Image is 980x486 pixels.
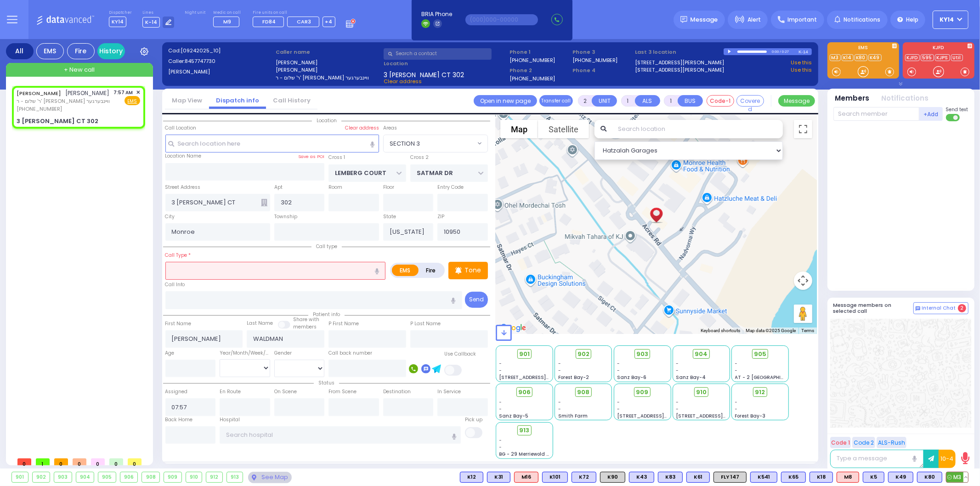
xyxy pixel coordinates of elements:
span: Notifications [844,16,880,24]
div: FLY 147 [714,472,747,483]
span: 7:57 AM [114,89,133,96]
span: 906 [518,388,531,397]
div: K43 [629,472,654,483]
div: 906 [120,472,138,482]
label: Clear address [345,124,379,132]
button: Internal Chat 2 [913,302,969,314]
div: ALS [946,472,969,483]
label: Turn off text [946,113,961,122]
div: 901 [12,472,28,482]
div: K83 [658,472,683,483]
button: Message [778,95,815,107]
div: K-14 [799,48,812,55]
label: Cross 2 [410,154,429,161]
label: Call Location [165,124,197,132]
label: Dispatcher [109,10,132,16]
span: SECTION 3 [390,139,420,148]
a: Use this [791,66,812,74]
h5: Message members on selected call [833,302,913,314]
img: message.svg [680,16,687,23]
small: Share with [293,316,319,323]
input: Search location [612,120,782,138]
label: P Last Name [410,320,441,328]
button: +Add [919,107,943,121]
div: BLS [686,472,710,483]
label: Last 3 location [635,48,724,56]
span: SECTION 3 [384,135,475,152]
span: - [676,367,679,374]
div: K101 [542,472,568,483]
label: [PERSON_NAME] [168,68,273,76]
span: [PERSON_NAME] [66,89,110,97]
span: - [558,360,561,367]
button: Code 1 [830,437,851,448]
label: From Scene [329,388,357,396]
label: Night unit [185,10,205,16]
div: K65 [781,472,806,483]
a: KJPS [935,54,950,61]
label: Assigned [165,388,188,396]
span: Sanz Bay-4 [676,374,706,381]
a: [STREET_ADDRESS][PERSON_NAME] [635,66,725,74]
div: M8 [837,472,859,483]
label: EMS [392,265,419,276]
img: Logo [36,14,97,25]
label: Location Name [165,153,202,160]
span: - [499,399,502,406]
span: 902 [578,350,589,359]
input: Search a contact [384,48,492,60]
button: KY14 [933,11,969,29]
span: 912 [755,388,765,397]
span: K-14 [142,17,160,28]
div: 904 [76,472,94,482]
a: K80 [855,54,867,61]
span: - [558,367,561,374]
button: Code-1 [707,95,734,107]
div: ALS [514,472,538,483]
div: K80 [917,472,942,483]
label: En Route [220,388,241,396]
span: - [735,406,738,413]
label: Location [384,60,506,68]
div: K90 [600,472,625,483]
button: Transfer call [539,95,573,107]
div: 912 [206,472,222,482]
label: KJFD [903,45,974,52]
span: ✕ [136,89,140,96]
label: Street Address [165,184,201,191]
div: 909 [164,472,181,482]
a: [STREET_ADDRESS][PERSON_NAME] [635,59,725,67]
span: Forest Bay-2 [558,374,589,381]
span: M3 [946,472,968,482]
div: All [6,43,34,59]
span: 0 [128,458,142,465]
label: In Service [437,388,461,396]
span: 901 [519,350,530,359]
span: 0 [73,458,86,465]
img: comment-alt.png [916,306,920,311]
label: Apt [274,184,283,191]
div: 0:27 [782,46,790,57]
a: Open this area in Google Maps (opens a new window) [498,322,528,334]
label: Cross 1 [329,154,345,161]
button: Covered [736,95,764,107]
span: - [499,360,502,367]
button: Show satellite imagery [538,120,589,138]
span: Sanz Bay-6 [617,374,646,381]
span: Patient info [308,311,345,318]
div: 3 [PERSON_NAME] CT 302 [17,117,98,126]
label: Gender [274,350,292,357]
div: 913 [227,472,243,482]
label: Cad: [168,47,273,55]
label: ZIP [437,213,444,220]
img: Google [498,322,528,334]
div: Fire [67,43,95,59]
span: Other building occupants [261,199,267,206]
span: KY14 [109,17,126,27]
span: +4 [325,18,333,25]
span: - [735,367,738,374]
button: BUS [678,95,703,107]
label: Room [329,184,342,191]
span: - [499,367,502,374]
div: 910 [186,472,202,482]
